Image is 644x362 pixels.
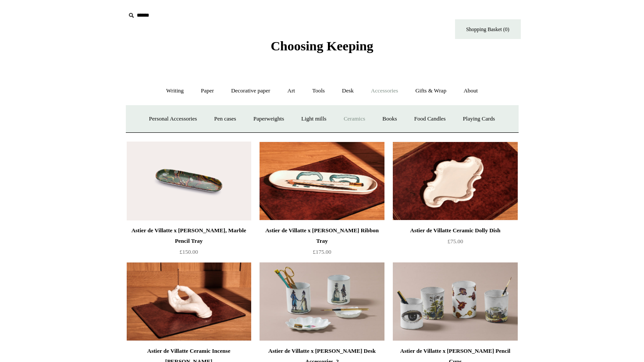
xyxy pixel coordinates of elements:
[455,19,521,39] a: Shopping Basket (0)
[393,262,517,341] img: Astier de Villatte x John Derian Pencil Cups
[246,107,292,131] a: Paperweights
[179,248,198,255] span: £150.00
[363,79,406,103] a: Accessories
[260,225,384,261] a: Astier de Villatte x [PERSON_NAME] Ribbon Tray £175.00
[407,79,454,103] a: Gifts & Wrap
[260,142,384,220] img: Astier de Villatte x John Derian Ribbon Tray
[129,225,249,246] div: Astier de Villatte x [PERSON_NAME], Marble Pencil Tray
[336,107,373,131] a: Ceramics
[127,142,251,220] a: Astier de Villatte x John Derian Desk, Marble Pencil Tray Astier de Villatte x John Derian Desk, ...
[393,142,517,220] a: Astier de Villatte Ceramic Dolly Dish Astier de Villatte Ceramic Dolly Dish
[206,107,244,131] a: Pen cases
[455,107,503,131] a: Playing Cards
[260,262,384,341] img: Astier de Villatte x John Derian Desk Accessories, 2
[127,142,251,220] img: Astier de Villatte x John Derian Desk, Marble Pencil Tray
[406,107,454,131] a: Food Candles
[448,238,463,245] span: £75.00
[127,262,251,341] img: Astier de Villatte Ceramic Incense Holder, Serena
[223,79,278,103] a: Decorative paper
[262,225,382,246] div: Astier de Villatte x [PERSON_NAME] Ribbon Tray
[304,79,333,103] a: Tools
[395,225,515,236] div: Astier de Villatte Ceramic Dolly Dish
[260,262,384,341] a: Astier de Villatte x John Derian Desk Accessories, 2 Astier de Villatte x John Derian Desk Access...
[293,107,334,131] a: Light mills
[374,107,405,131] a: Books
[313,248,331,255] span: £175.00
[127,225,251,261] a: Astier de Villatte x [PERSON_NAME], Marble Pencil Tray £150.00
[334,79,362,103] a: Desk
[270,46,373,52] a: Choosing Keeping
[280,79,303,103] a: Art
[393,262,517,341] a: Astier de Villatte x John Derian Pencil Cups Astier de Villatte x John Derian Pencil Cups
[270,39,373,53] span: Choosing Keeping
[193,79,222,103] a: Paper
[260,142,384,220] a: Astier de Villatte x John Derian Ribbon Tray Astier de Villatte x John Derian Ribbon Tray
[127,262,251,341] a: Astier de Villatte Ceramic Incense Holder, Serena Astier de Villatte Ceramic Incense Holder, Serena
[141,107,205,131] a: Personal Accessories
[455,79,486,103] a: About
[158,79,192,103] a: Writing
[393,225,517,261] a: Astier de Villatte Ceramic Dolly Dish £75.00
[393,142,517,220] img: Astier de Villatte Ceramic Dolly Dish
